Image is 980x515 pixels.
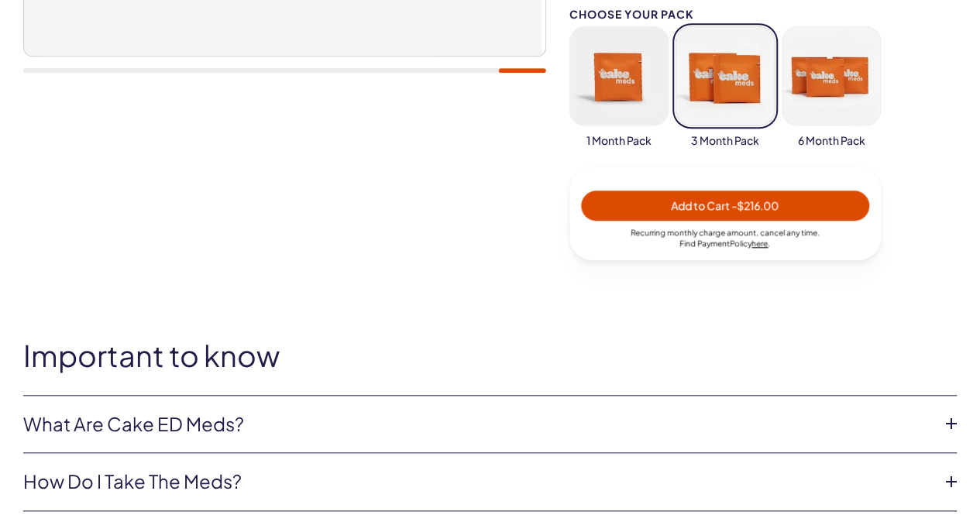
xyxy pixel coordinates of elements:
span: 6 Month Pack [797,133,865,149]
span: Add to Cart [671,198,779,212]
a: What are Cake ED Meds? [23,411,932,438]
div: Choose your pack [569,9,881,20]
span: 1 Month Pack [586,133,652,149]
a: How do I take the meds? [23,469,932,495]
div: Recurring monthly charge amount , cancel any time. Policy . [581,227,869,249]
button: Add to Cart -$216.00 [581,191,869,221]
span: 3 Month Pack [691,133,759,149]
a: here [751,239,768,248]
span: Find Payment [679,239,730,248]
span: - $216.00 [731,198,779,212]
h2: Important to know [23,339,957,372]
